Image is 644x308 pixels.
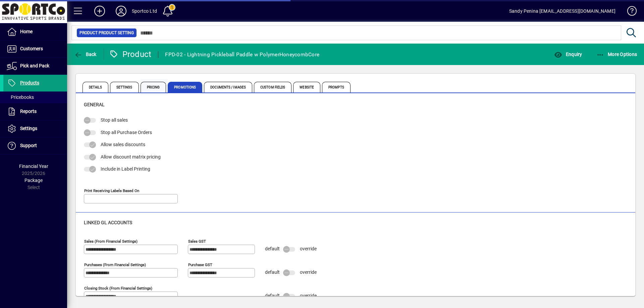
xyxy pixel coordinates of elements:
a: Pricebooks [3,91,67,103]
span: General [84,102,105,107]
button: Add [89,5,110,17]
span: Product Product Setting [79,29,134,36]
mat-label: Purchase GST [188,262,212,267]
app-page-header-button: Back [67,48,104,60]
span: Promotions [168,82,202,93]
a: Home [3,23,67,40]
span: Custom Fields [254,82,291,93]
span: Financial Year [19,164,48,169]
mat-label: Sales GST [188,239,206,243]
span: default [265,246,280,251]
span: override [300,269,317,275]
span: Package [24,178,43,183]
button: Back [72,48,98,60]
span: default [265,293,280,298]
div: Product [109,49,152,60]
span: Prompts [322,82,351,93]
a: Support [3,137,67,154]
span: Pricing [141,82,166,93]
mat-label: Print Receiving Labels Based On [84,188,139,193]
span: Stop all Purchase Orders [101,130,152,135]
span: Pricebooks [7,95,34,100]
a: Customers [3,41,67,57]
span: override [300,246,317,251]
span: Allow sales discounts [101,142,145,147]
span: override [300,293,317,298]
a: Settings [3,120,67,137]
span: Pick and Pack [20,63,49,68]
mat-label: Sales (from financial settings) [84,239,138,243]
span: Home [20,29,33,34]
a: Knowledge Base [622,1,636,23]
div: Sandy Penina [EMAIL_ADDRESS][DOMAIN_NAME] [509,6,615,16]
button: More Options [595,48,639,60]
span: Linked GL accounts [84,220,132,225]
span: Back [74,52,97,57]
span: Stop all sales [101,117,128,123]
span: More Options [596,52,637,57]
span: Settings [110,82,139,93]
mat-label: Purchases (from financial settings) [84,262,146,267]
span: Support [20,143,37,148]
span: Documents / Images [204,82,252,93]
span: Reports [20,109,37,114]
span: Website [293,82,320,93]
a: Reports [3,103,67,120]
span: default [265,269,280,275]
span: Include in Label Printing [101,166,150,172]
span: Allow discount matrix pricing [101,154,161,160]
a: Pick and Pack [3,58,67,74]
span: Customers [20,46,43,51]
button: Profile [110,5,132,17]
div: Sportco Ltd [132,6,157,16]
span: Details [83,82,108,93]
button: Enquiry [552,48,584,60]
div: FPD-02 - Lightning Pickleball Paddle w PolymerHoneycombCore [165,49,319,60]
span: Settings [20,126,37,131]
span: Products [20,80,39,85]
mat-label: Closing stock (from financial settings) [84,286,152,290]
span: Enquiry [554,52,582,57]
